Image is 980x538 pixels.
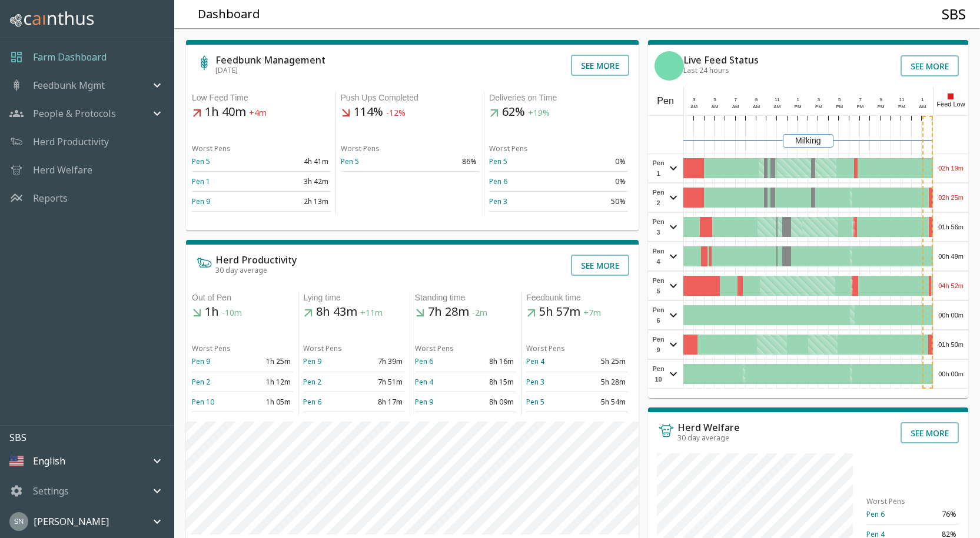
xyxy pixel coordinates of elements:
[934,154,968,182] div: 02h 19m
[242,392,293,412] td: 1h 05m
[526,343,565,353] span: Worst Pens
[651,246,666,267] span: Pen 4
[341,104,480,121] h5: 114%
[33,163,92,177] a: Herd Welfare
[489,196,507,206] a: Pen 3
[577,392,627,412] td: 5h 54m
[341,156,359,166] a: Pen 5
[571,55,629,76] button: See more
[415,304,516,320] h5: 7h 28m
[472,308,487,319] span: -2m
[526,377,544,387] a: Pen 3
[415,343,454,353] span: Worst Pens
[192,292,293,304] div: Out of Pen
[648,87,683,115] div: Pen
[677,423,740,432] h6: Herd Welfare
[815,104,822,109] span: PM
[683,55,759,65] h6: Live Feed Status
[489,104,628,121] h5: 62%
[901,55,959,76] button: See more
[303,356,321,366] a: Pen 9
[651,275,666,296] span: Pen 5
[651,363,666,385] span: Pen 10
[526,356,544,366] a: Pen 4
[33,135,109,149] p: Herd Productivity
[526,292,627,304] div: Feedbunk time
[528,108,550,119] span: +19%
[934,330,968,359] div: 01h 50m
[33,191,68,205] a: Reports
[466,392,516,412] td: 8h 09m
[341,92,480,104] div: Push Ups Completed
[773,104,780,109] span: AM
[303,292,404,304] div: Lying time
[559,192,628,212] td: 50%
[192,304,293,320] h5: 1h
[192,397,214,407] a: Pen 10
[559,152,628,172] td: 0%
[489,92,628,104] div: Deliveries on Time
[261,192,331,212] td: 2h 13m
[489,176,507,186] a: Pen 6
[559,172,628,192] td: 0%
[303,377,321,387] a: Pen 2
[934,360,968,388] div: 00h 00m
[934,183,968,212] div: 02h 25m
[192,377,210,387] a: Pen 2
[192,143,231,153] span: Worst Pens
[651,216,666,238] span: Pen 3
[526,304,627,320] h5: 5h 57m
[192,356,210,366] a: Pen 9
[577,372,627,392] td: 5h 28m
[934,272,968,300] div: 04h 52m
[466,372,516,392] td: 8h 15m
[249,108,267,119] span: +4m
[690,104,697,109] span: AM
[341,143,380,153] span: Worst Pens
[9,512,28,531] img: 45cffdf61066f8072b93f09263145446
[415,377,433,387] a: Pen 4
[261,152,331,172] td: 4h 41m
[354,352,405,372] td: 7h 39m
[793,96,803,103] div: 1
[526,397,544,407] a: Pen 5
[856,104,863,109] span: PM
[933,87,968,115] div: Feed Low
[913,504,959,524] td: 76%
[33,50,107,64] a: Farm Dashboard
[415,292,516,304] div: Standing time
[192,104,331,121] h5: 1h 40m
[354,392,405,412] td: 8h 17m
[772,96,783,103] div: 11
[33,78,105,92] p: Feedbunk Mgmt
[689,96,699,103] div: 3
[834,96,845,103] div: 5
[215,255,297,265] h6: Herd Productivity
[215,55,325,65] h6: Feedbunk Management
[466,352,516,372] td: 8h 16m
[489,156,507,166] a: Pen 5
[583,308,601,319] span: +7m
[360,308,383,319] span: +11m
[577,352,627,372] td: 5h 25m
[303,397,321,407] a: Pen 6
[919,104,926,109] span: AM
[222,308,242,319] span: -10m
[415,397,433,407] a: Pen 9
[753,104,760,109] span: AM
[855,96,866,103] div: 7
[33,454,65,468] p: English
[866,496,905,506] span: Worst Pens
[918,96,928,103] div: 1
[878,104,885,109] span: PM
[751,96,762,103] div: 9
[934,213,968,241] div: 01h 56m
[242,372,293,392] td: 1h 12m
[651,305,666,326] span: Pen 6
[198,6,260,22] h5: Dashboard
[651,187,666,208] span: Pen 2
[571,255,629,276] button: See more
